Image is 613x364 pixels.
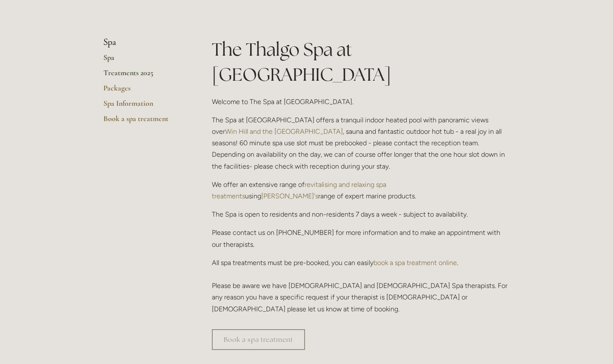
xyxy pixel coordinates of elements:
[212,96,510,107] p: Welcome to The Spa at [GEOGRAPHIC_DATA].
[212,227,510,250] p: Please contact us on [PHONE_NUMBER] for more information and to make an appointment with our ther...
[103,114,185,129] a: Book a spa treatment
[103,83,185,99] a: Packages
[374,259,457,267] a: book a spa treatment online
[103,68,185,83] a: Treatments 2025
[212,37,510,87] h1: The Thalgo Spa at [GEOGRAPHIC_DATA]
[261,192,318,200] a: [PERSON_NAME]'s
[212,114,510,172] p: The Spa at [GEOGRAPHIC_DATA] offers a tranquil indoor heated pool with panoramic views over , sau...
[103,37,185,48] li: Spa
[212,179,510,202] p: We offer an extensive range of using range of expert marine products.
[225,127,343,135] a: Win Hill and the [GEOGRAPHIC_DATA]
[103,53,185,68] a: Spa
[212,329,305,350] a: Book a spa treatment
[103,99,185,114] a: Spa Information
[212,209,510,220] p: The Spa is open to residents and non-residents 7 days a week - subject to availability.
[212,257,510,315] p: All spa treatments must be pre-booked, you can easily . Please be aware we have [DEMOGRAPHIC_DATA...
